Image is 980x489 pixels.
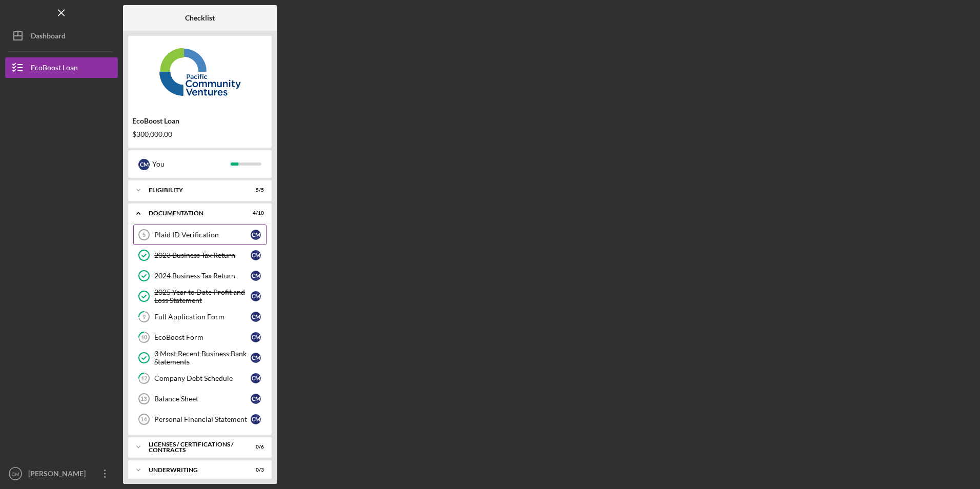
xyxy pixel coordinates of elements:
[26,463,92,486] div: [PERSON_NAME]
[149,210,238,216] div: Documentation
[251,373,261,383] div: C M
[154,395,251,403] div: Balance Sheet
[141,334,148,341] tspan: 10
[133,368,267,389] a: 12Company Debt ScheduleCM
[185,14,215,22] b: Checklist
[154,313,251,321] div: Full Application Form
[140,416,147,422] tspan: 14
[154,251,251,259] div: 2023 Business Tax Return
[251,250,261,260] div: C M
[133,225,267,245] a: 5Plaid ID VerificationCM
[138,159,150,170] div: C M
[142,314,146,320] tspan: 9
[154,374,251,382] div: Company Debt Schedule
[152,155,231,173] div: You
[154,350,251,366] div: 3 Most Recent Business Bank Statements
[141,375,147,382] tspan: 12
[149,441,238,453] div: Licenses / Certifications / Contracts
[251,230,261,240] div: C M
[251,291,261,301] div: C M
[154,288,251,304] div: 2025 Year to Date Profit and Loss Statement
[133,348,267,368] a: 3 Most Recent Business Bank StatementsCM
[142,232,146,238] tspan: 5
[154,415,251,423] div: Personal Financial Statement
[31,57,78,80] div: EcoBoost Loan
[133,286,267,307] a: 2025 Year to Date Profit and Loss StatementCM
[133,245,267,266] a: 2023 Business Tax ReturnCM
[154,231,251,239] div: Plaid ID Verification
[31,26,66,49] div: Dashboard
[251,353,261,363] div: C M
[246,444,264,450] div: 0 / 6
[149,467,238,473] div: Underwriting
[251,414,261,424] div: C M
[133,327,267,348] a: 10EcoBoost FormCM
[251,394,261,404] div: C M
[133,307,267,327] a: 9Full Application FormCM
[251,332,261,342] div: C M
[140,396,147,402] tspan: 13
[133,266,267,286] a: 2024 Business Tax ReturnCM
[154,272,251,280] div: 2024 Business Tax Return
[246,210,264,216] div: 4 / 10
[132,130,268,138] div: $300,000.00
[5,57,118,78] button: EcoBoost Loan
[128,41,272,103] img: Product logo
[12,471,19,477] text: CM
[5,463,118,484] button: CM[PERSON_NAME]
[132,117,268,125] div: EcoBoost Loan
[133,389,267,409] a: 13Balance SheetCM
[133,409,267,430] a: 14Personal Financial StatementCM
[246,187,264,193] div: 5 / 5
[149,187,238,193] div: Eligibility
[154,333,251,341] div: EcoBoost Form
[251,312,261,322] div: C M
[246,467,264,473] div: 0 / 3
[251,271,261,281] div: C M
[5,26,118,46] button: Dashboard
